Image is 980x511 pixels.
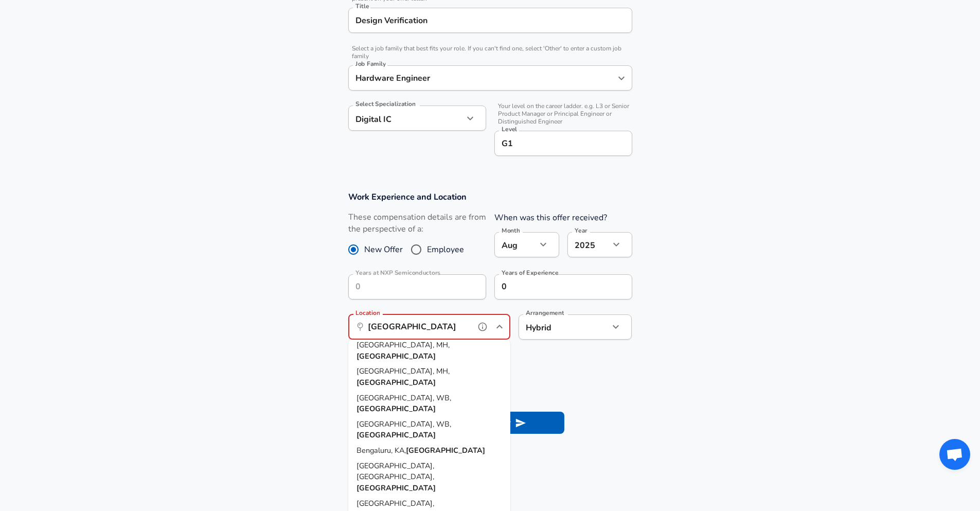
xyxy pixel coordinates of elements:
label: Location [355,310,380,316]
span: Bengaluru, KA, [357,445,406,455]
span: [GEOGRAPHIC_DATA], WB, [357,419,451,429]
div: Open chat [939,439,970,470]
div: 2025 [567,232,610,257]
label: Arrangement [526,310,564,316]
span: [GEOGRAPHIC_DATA], MH, [357,340,450,350]
label: Month [502,227,520,234]
label: Year [575,227,587,234]
label: Select Specialization [355,101,415,107]
span: Select a job family that best fits your role. If you can't find one, select 'Other' to enter a cu... [348,45,632,60]
span: New Offer [364,243,403,256]
label: When was this offer received? [494,212,607,223]
span: Employee [427,243,464,256]
input: Software Engineer [353,12,628,28]
button: help [475,319,490,334]
label: Level [502,126,517,132]
span: [GEOGRAPHIC_DATA], [GEOGRAPHIC_DATA], [357,461,434,482]
input: L3 [499,135,628,151]
strong: [GEOGRAPHIC_DATA] [406,445,485,455]
label: Years of Experience [502,270,558,276]
strong: [GEOGRAPHIC_DATA] [357,351,436,361]
label: Job Family [355,61,386,67]
button: Close [492,320,507,334]
div: Aug [494,232,537,257]
strong: [GEOGRAPHIC_DATA] [357,430,436,440]
input: Software Engineer [353,70,612,86]
div: Hybrid [519,314,594,340]
strong: [GEOGRAPHIC_DATA] [357,403,436,414]
strong: [GEOGRAPHIC_DATA] [357,377,436,387]
span: [GEOGRAPHIC_DATA], WB, [357,393,451,403]
h3: Work Experience and Location [348,191,632,203]
span: [GEOGRAPHIC_DATA], MH, [357,366,450,376]
label: Years at NXP Semiconductors [355,270,440,276]
input: 0 [348,274,464,299]
label: Title [355,3,369,9]
label: These compensation details are from the perspective of a: [348,212,486,235]
strong: [GEOGRAPHIC_DATA] [357,483,436,493]
input: 7 [494,274,610,299]
span: Your level on the career ladder. e.g. L3 or Senior Product Manager or Principal Engineer or Disti... [494,102,632,126]
button: Open [614,71,629,85]
div: Digital IC [348,105,464,131]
